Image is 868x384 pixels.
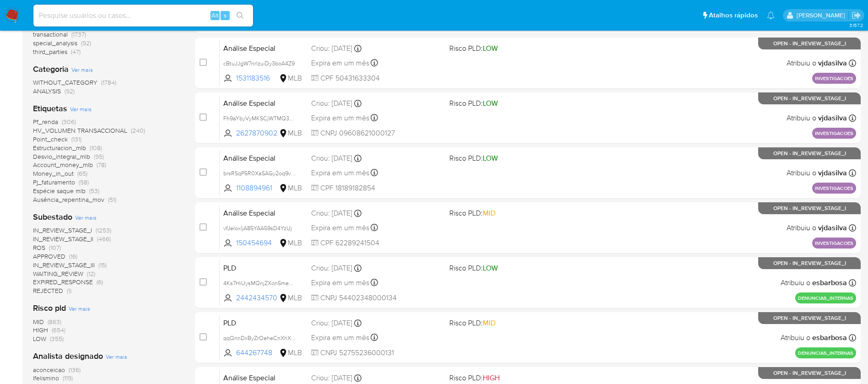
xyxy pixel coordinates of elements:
a: Notificações [767,11,775,19]
a: Sair [852,11,861,20]
span: Alt [211,11,219,20]
span: Atalhos rápidos [709,11,758,20]
button: search-icon [231,9,249,22]
p: weverton.gomes@mercadopago.com.br [797,11,848,20]
span: s [224,11,226,20]
span: 3.157.2 [849,22,863,29]
input: Pesquise usuários ou casos... [33,10,253,22]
